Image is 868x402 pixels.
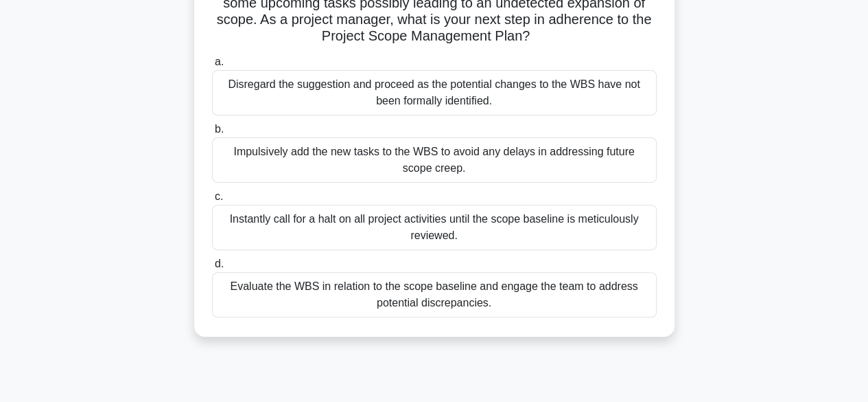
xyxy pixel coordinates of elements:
[215,56,224,67] span: a.
[212,137,657,183] div: Impulsively add the new tasks to the WBS to avoid any delays in addressing future scope creep.
[215,190,223,202] span: c.
[212,70,657,115] div: Disregard the suggestion and proceed as the potential changes to the WBS have not been formally i...
[212,205,657,250] div: Instantly call for a halt on all project activities until the scope baseline is meticulously revi...
[215,123,224,135] span: b.
[215,258,224,269] span: d.
[212,272,657,317] div: Evaluate the WBS in relation to the scope baseline and engage the team to address potential discr...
